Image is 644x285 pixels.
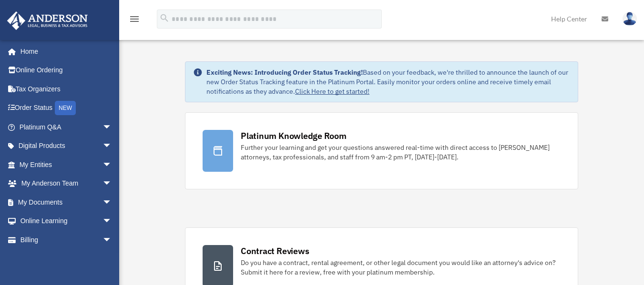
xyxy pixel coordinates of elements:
[7,137,126,156] a: Digital Productsarrow_drop_down
[129,17,140,25] a: menu
[7,155,126,174] a: My Entitiesarrow_drop_down
[7,174,126,193] a: My Anderson Teamarrow_drop_down
[7,98,126,118] a: Order StatusNEW
[102,174,122,194] span: arrow_drop_down
[241,130,347,142] div: Platinum Knowledge Room
[102,212,122,231] span: arrow_drop_down
[7,61,126,80] a: Online Ordering
[295,87,369,96] a: Click Here to get started!
[7,118,126,137] a: Platinum Q&Aarrow_drop_down
[55,101,76,115] div: NEW
[129,13,140,25] i: menu
[7,212,126,231] a: Online Learningarrow_drop_down
[623,12,637,26] img: User Pic
[241,245,309,257] div: Contract Reviews
[7,249,126,268] a: Events Calendar
[206,68,570,96] div: Based on your feedback, we're thrilled to announce the launch of our new Order Status Tracking fe...
[241,143,561,162] div: Further your learning and get your questions answered real-time with direct access to [PERSON_NAM...
[7,79,126,98] a: Tax Organizers
[102,193,122,212] span: arrow_drop_down
[159,13,170,23] i: search
[102,118,122,137] span: arrow_drop_down
[102,230,122,250] span: arrow_drop_down
[185,112,578,189] a: Platinum Knowledge Room Further your learning and get your questions answered real-time with dire...
[7,42,122,61] a: Home
[102,137,122,156] span: arrow_drop_down
[7,230,126,249] a: Billingarrow_drop_down
[206,68,363,77] strong: Exciting News: Introducing Order Status Tracking!
[241,258,561,277] div: Do you have a contract, rental agreement, or other legal document you would like an attorney's ad...
[7,193,126,212] a: My Documentsarrow_drop_down
[102,155,122,175] span: arrow_drop_down
[4,11,91,30] img: Anderson Advisors Platinum Portal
